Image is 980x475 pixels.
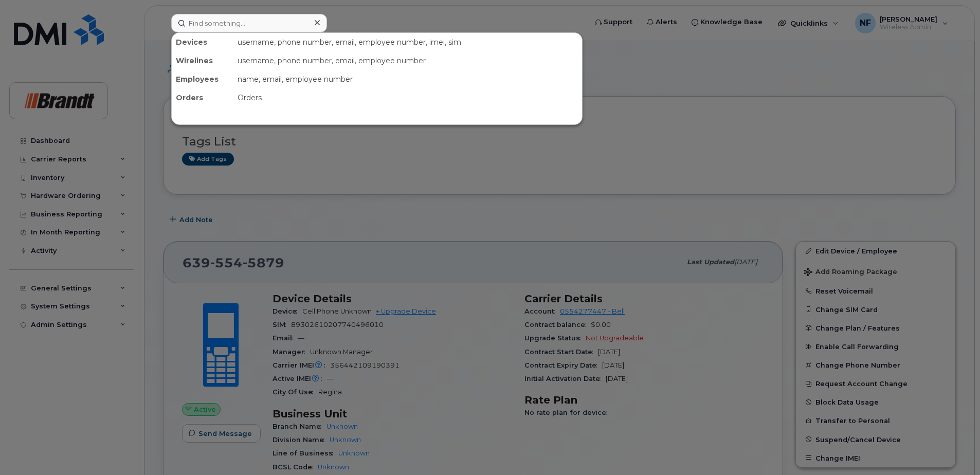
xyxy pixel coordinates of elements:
div: name, email, employee number [233,70,582,88]
div: Devices [172,33,233,51]
div: Wirelines [172,51,233,70]
div: username, phone number, email, employee number, imei, sim [233,33,582,51]
div: Employees [172,70,233,88]
div: Orders [172,88,233,107]
div: Orders [233,88,582,107]
div: username, phone number, email, employee number [233,51,582,70]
